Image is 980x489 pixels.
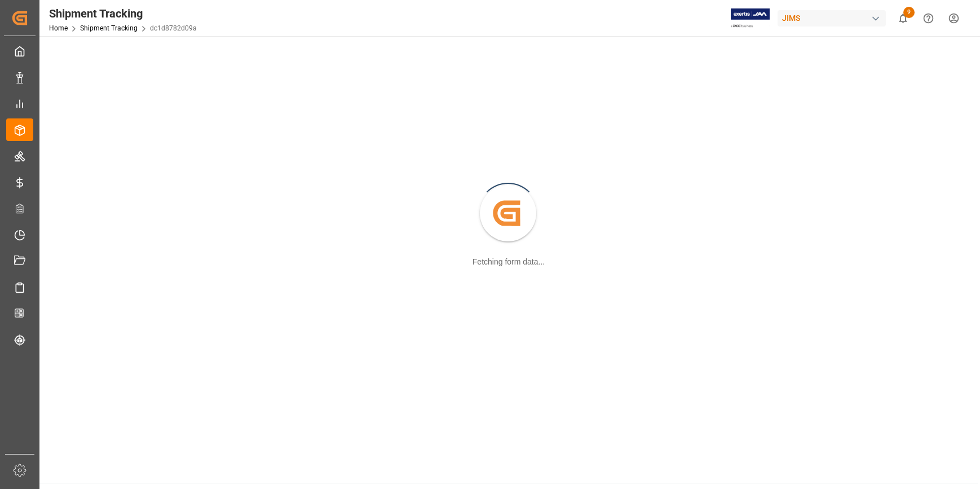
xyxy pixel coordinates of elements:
[778,10,886,27] div: JIMS
[49,5,197,22] div: Shipment Tracking
[903,7,915,18] span: 9
[890,6,916,31] button: show 9 new notifications
[473,256,545,268] div: Fetching form data...
[80,24,138,32] a: Shipment Tracking
[731,8,770,28] img: Exertis%20JAM%20-%20Email%20Logo.jpg_1722504956.jpg
[778,7,890,29] button: JIMS
[49,24,68,32] a: Home
[916,6,941,31] button: Help Center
